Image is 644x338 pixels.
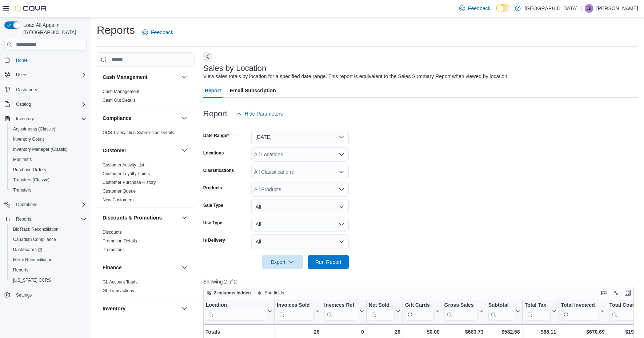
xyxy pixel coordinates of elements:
[585,4,593,13] div: Jordan Barber
[97,161,195,207] div: Customer
[324,327,364,336] div: 0
[339,169,344,175] button: Open list of options
[103,180,156,185] a: Customer Purchase History
[488,327,520,336] div: $582.58
[13,56,31,65] a: Home
[339,152,344,157] button: Open list of options
[16,116,34,122] span: Inventory
[405,327,440,336] div: $0.00
[10,276,54,285] a: [US_STATE] CCRS
[7,255,89,265] button: Metrc Reconciliation
[103,147,126,154] h3: Customer
[13,215,87,224] span: Reports
[369,302,400,320] button: Net Sold
[10,135,47,144] a: Inventory Count
[13,237,56,242] span: Canadian Compliance
[214,290,251,296] span: 2 columns hidden
[600,289,609,297] button: Keyboard shortcuts
[255,289,287,297] button: Sort fields
[10,245,45,254] a: Dashboards
[10,125,87,133] span: Adjustments (Classic)
[103,305,179,312] button: Inventory
[4,52,87,319] nav: Complex example
[103,214,162,221] h3: Discounts & Promotions
[10,155,35,164] a: Manifests
[13,291,35,299] a: Settings
[1,84,89,95] button: Customers
[15,5,47,12] img: Cova
[10,165,87,174] span: Purchase Orders
[97,128,195,140] div: Compliance
[13,56,87,65] span: Home
[13,247,42,253] span: Dashboards
[180,263,189,272] button: Finance
[103,147,179,154] button: Customer
[10,135,87,144] span: Inventory Count
[13,187,31,193] span: Transfers
[10,245,87,254] span: Dashboards
[444,302,478,320] div: Gross Sales
[97,23,135,37] h1: Reports
[7,165,89,175] button: Purchase Orders
[13,257,52,263] span: Metrc Reconciliation
[97,87,195,108] div: Cash Management
[251,217,349,232] button: All
[7,175,89,185] button: Transfers (Classic)
[13,167,46,173] span: Purchase Orders
[369,302,395,320] div: Net Sold
[10,235,87,244] span: Canadian Compliance
[524,302,550,320] div: Total Tax
[324,302,358,320] div: Invoices Ref
[151,29,173,36] span: Feedback
[315,258,341,266] span: Run Report
[13,114,37,123] button: Inventory
[7,144,89,154] button: Inventory Manager (Classic)
[524,302,550,309] div: Total Tax
[10,165,49,174] a: Purchase Orders
[265,290,284,296] span: Sort fields
[103,288,134,293] a: GL Transactions
[262,255,303,269] button: Export
[580,4,582,13] p: |
[561,302,599,309] div: Total Invoiced
[103,171,150,176] a: Customer Loyalty Points
[10,235,59,244] a: Canadian Compliance
[203,202,223,208] label: Sale Type
[103,264,122,271] h3: Finance
[10,225,61,234] a: BioTrack Reconciliation
[103,189,136,194] a: Customer Queue
[1,290,89,300] button: Settings
[496,4,511,12] input: Dark Mode
[13,200,40,209] button: Operations
[339,186,344,192] button: Open list of options
[1,200,89,210] button: Operations
[10,125,58,133] a: Adjustments (Classic)
[206,302,266,320] div: Location
[103,130,174,135] a: OCS Transaction Submission Details
[277,302,319,320] button: Invoices Sold
[10,176,87,184] span: Transfers (Classic)
[103,114,179,122] button: Compliance
[7,224,89,234] button: BioTrack Reconciliation
[103,162,144,168] a: Customer Activity List
[205,327,272,336] div: Totals
[13,100,34,109] button: Catalog
[10,176,52,184] a: Transfers (Classic)
[13,136,44,142] span: Inventory Count
[203,220,222,226] label: Use Type
[13,290,87,299] span: Settings
[204,289,254,297] button: 2 columns hidden
[203,133,229,138] label: Date Range
[16,202,37,208] span: Operations
[7,124,89,134] button: Adjustments (Classic)
[16,216,31,222] span: Reports
[7,134,89,144] button: Inventory Count
[1,70,89,80] button: Users
[7,265,89,275] button: Reports
[623,289,632,297] button: Enter fullscreen
[205,83,221,98] span: Report
[1,55,89,65] button: Home
[609,302,638,309] div: Total Cost
[324,302,358,309] div: Invoices Ref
